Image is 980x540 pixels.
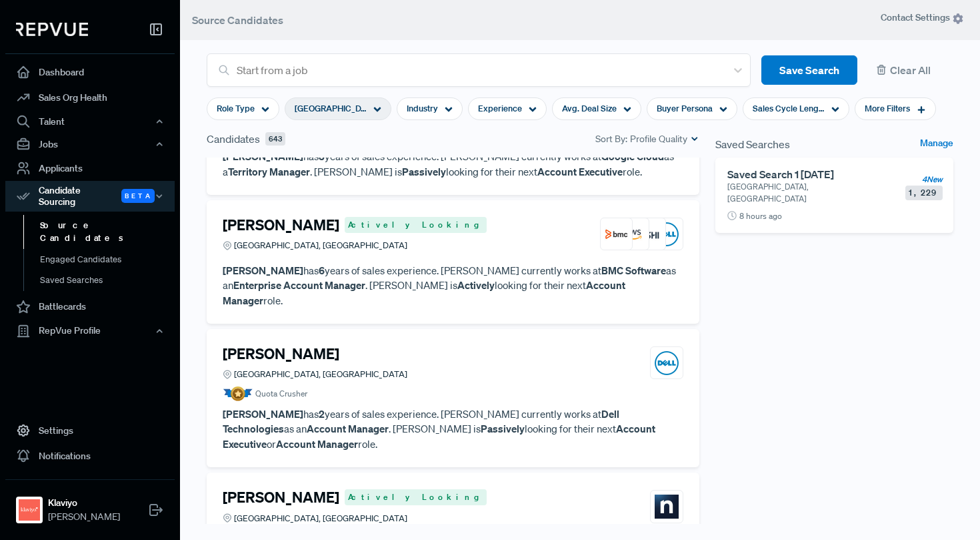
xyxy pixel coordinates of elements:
strong: Account Manager [307,422,389,435]
strong: [PERSON_NAME] [223,264,303,277]
img: Klaviyo [19,499,40,521]
img: Dell Technologies [655,351,679,375]
span: Source Candidates [192,13,283,27]
span: [GEOGRAPHIC_DATA], [GEOGRAPHIC_DATA] [295,102,367,115]
strong: Account Executive [223,422,655,451]
img: Quota Badge [223,386,253,401]
a: Settings [5,418,175,443]
span: Actively Looking [345,489,487,505]
button: Talent [5,110,175,133]
a: Engaged Candidates [23,249,193,270]
a: Manage [920,136,953,152]
span: [GEOGRAPHIC_DATA], [GEOGRAPHIC_DATA] [234,239,407,252]
strong: Passively [481,422,525,435]
a: Notifications [5,443,175,469]
a: Dashboard [5,59,175,85]
span: Sales Cycle Length [753,102,825,115]
span: Role Type [217,102,255,115]
span: Contact Settings [881,11,964,25]
img: BMC Software [605,222,629,246]
strong: BMC Software [601,264,666,277]
span: Buyer Persona [657,102,713,115]
span: Beta [121,189,155,203]
strong: Passively [402,165,446,178]
a: Source Candidates [23,215,193,249]
span: Quota Crusher [255,388,307,400]
img: SHI International [638,222,662,246]
span: Experience [478,102,522,115]
h4: [PERSON_NAME] [223,345,339,362]
img: RepVue [16,23,88,36]
a: Applicants [5,156,175,181]
button: Save Search [761,55,857,85]
strong: Account Manager [223,278,625,307]
button: Candidate Sourcing Beta [5,181,175,212]
p: [GEOGRAPHIC_DATA], [GEOGRAPHIC_DATA] [727,181,883,205]
span: Saved Searches [715,136,790,152]
button: Jobs [5,133,175,156]
span: 643 [265,132,285,146]
a: Battlecards [5,294,175,320]
img: NinjaOne [655,495,679,519]
button: Clear All [868,55,953,85]
span: 8 hours ago [739,210,782,222]
a: Sales Org Health [5,85,175,110]
strong: Account Manager [276,437,358,451]
strong: 2 [319,407,325,421]
span: [GEOGRAPHIC_DATA], [GEOGRAPHIC_DATA] [234,512,407,525]
span: Industry [407,102,438,115]
div: Sort By: [595,132,699,146]
span: 1,229 [905,186,943,200]
h4: [PERSON_NAME] [223,216,339,234]
span: Avg. Deal Size [562,102,617,115]
strong: [PERSON_NAME] [223,407,303,421]
h4: [PERSON_NAME] [223,489,339,506]
strong: Actively [457,278,495,292]
div: Candidate Sourcing [5,181,175,212]
strong: Enterprise Account Manager [233,278,365,292]
img: Amazon Web Services (AWS) [621,222,645,246]
span: Candidates [207,131,260,147]
span: [GEOGRAPHIC_DATA], [GEOGRAPHIC_DATA] [234,368,407,380]
span: Actively Looking [345,217,487,233]
a: KlaviyoKlaviyo[PERSON_NAME] [5,479,175,529]
span: More Filters [865,102,910,115]
p: has years of sales experience. [PERSON_NAME] currently works at as a . [PERSON_NAME] is looking f... [223,149,683,179]
strong: Account Executive [537,165,623,178]
span: 4 New [922,174,943,186]
img: Dell Technologies [655,222,679,246]
strong: 6 [319,264,325,277]
span: Profile Quality [630,132,687,146]
p: has years of sales experience. [PERSON_NAME] currently works at as an . [PERSON_NAME] is looking ... [223,263,683,308]
p: has years of sales experience. [PERSON_NAME] currently works at as an . [PERSON_NAME] is looking ... [223,407,683,452]
a: Saved Searches [23,270,193,291]
strong: Klaviyo [48,496,120,510]
h6: Saved Search 1 [DATE] [727,168,900,181]
span: [PERSON_NAME] [48,510,120,524]
button: RepVue Profile [5,320,175,342]
strong: Territory Manager [228,165,310,178]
